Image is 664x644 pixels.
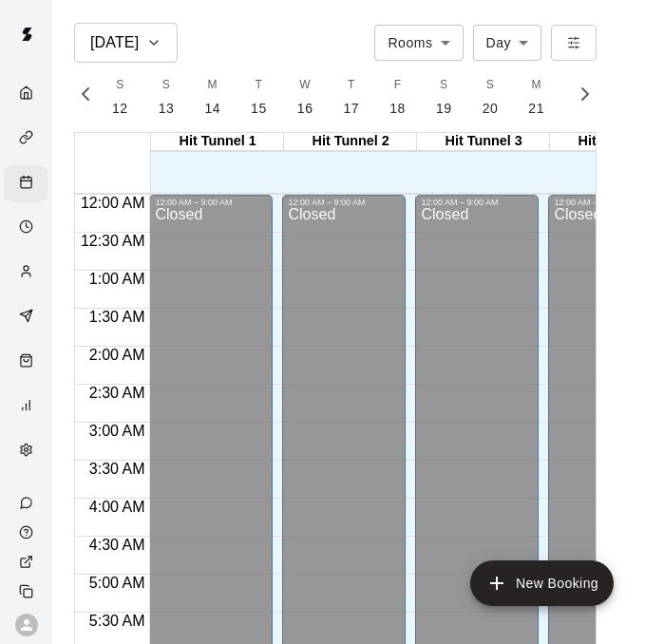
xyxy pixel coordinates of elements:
[4,577,52,606] div: Copy public page link
[90,29,139,56] h6: [DATE]
[85,271,150,287] span: 1:00 AM
[155,198,267,207] div: 12:00 AM – 9:00 AM
[470,560,614,606] button: add
[4,488,52,518] a: Contact Us
[284,133,417,151] div: Hit Tunnel 2
[297,99,313,119] p: 16
[112,99,128,119] p: 12
[74,23,178,63] button: [DATE]
[76,233,150,249] span: 12:30 AM
[348,76,355,95] span: T
[85,385,150,401] span: 2:30 AM
[486,76,494,95] span: S
[251,99,267,119] p: 15
[467,70,514,124] button: S20
[4,518,52,547] a: Visit help center
[85,461,150,477] span: 3:30 AM
[374,70,421,124] button: F18
[531,76,541,95] span: M
[85,347,150,363] span: 2:00 AM
[288,198,400,207] div: 12:00 AM – 9:00 AM
[344,99,360,119] p: 17
[394,76,402,95] span: F
[528,99,544,119] p: 21
[97,70,143,124] button: S12
[159,99,175,119] p: 13
[143,70,190,124] button: S13
[151,133,284,151] div: Hit Tunnel 1
[85,613,150,629] span: 5:30 AM
[473,25,542,60] div: Day
[85,309,150,325] span: 1:30 AM
[4,547,52,577] a: View public page
[85,575,150,591] span: 5:00 AM
[162,76,170,95] span: S
[256,76,263,95] span: T
[483,99,499,119] p: 20
[204,99,220,119] p: 14
[389,99,406,119] p: 18
[85,537,150,553] span: 4:30 AM
[329,70,375,124] button: T17
[116,76,123,95] span: S
[436,99,452,119] p: 19
[374,25,463,60] div: Rooms
[299,76,311,95] span: W
[189,70,236,124] button: M14
[85,423,150,439] span: 3:00 AM
[282,70,329,124] button: W16
[513,70,560,124] button: M21
[76,195,150,211] span: 12:00 AM
[85,499,150,515] span: 4:00 AM
[8,15,46,53] img: Swift logo
[421,198,533,207] div: 12:00 AM – 9:00 AM
[236,70,282,124] button: T15
[417,133,550,151] div: Hit Tunnel 3
[208,76,218,95] span: M
[440,76,447,95] span: S
[421,70,467,124] button: S19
